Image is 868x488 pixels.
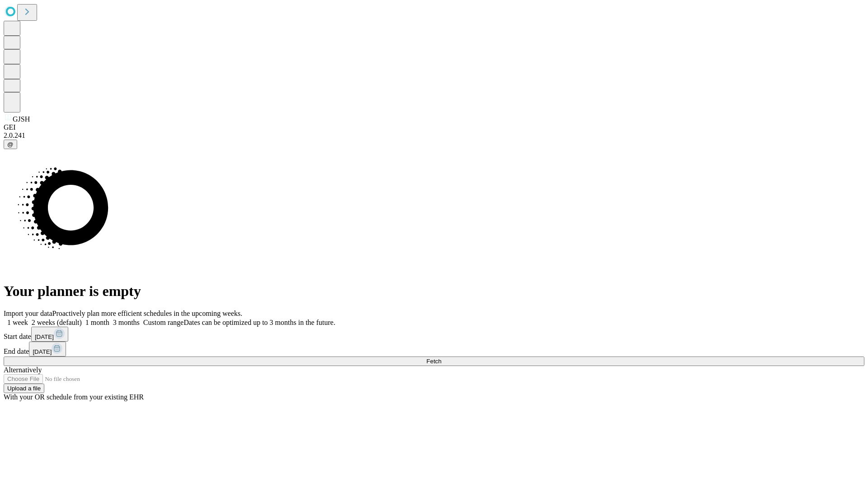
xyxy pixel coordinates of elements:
span: GJSH [13,115,30,123]
span: @ [7,141,14,148]
span: Dates can be optimized up to 3 months in the future. [184,319,335,326]
span: Custom range [143,319,184,326]
span: 1 week [7,319,28,326]
button: [DATE] [29,342,66,357]
span: With your OR schedule from your existing EHR [4,393,144,401]
div: GEI [4,123,864,131]
span: [DATE] [33,348,52,355]
button: Fetch [4,357,864,366]
button: Upload a file [4,384,44,393]
span: [DATE] [35,333,54,340]
span: Alternatively [4,366,42,374]
span: Fetch [426,358,441,365]
span: 1 month [85,319,109,326]
span: 3 months [113,319,140,326]
span: 2 weeks (default) [32,319,82,326]
h1: Your planner is empty [4,283,864,300]
button: @ [4,140,17,149]
div: Start date [4,327,864,342]
div: 2.0.241 [4,131,864,140]
span: Import your data [4,310,52,317]
div: End date [4,342,864,357]
button: [DATE] [31,327,68,342]
span: Proactively plan more efficient schedules in the upcoming weeks. [52,310,242,317]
